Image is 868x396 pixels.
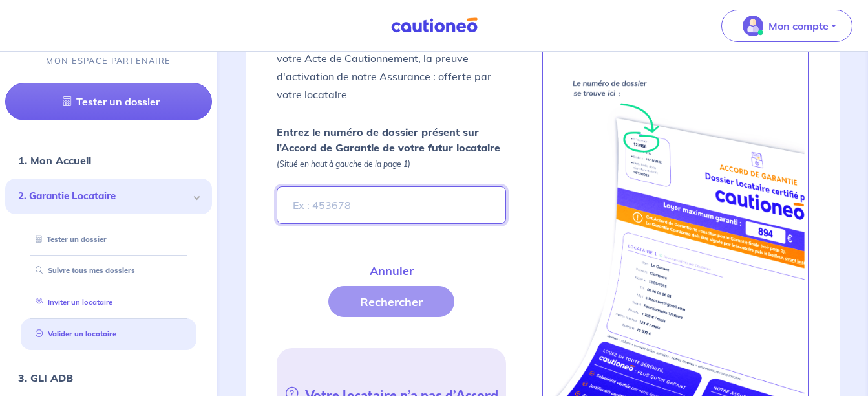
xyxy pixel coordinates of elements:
[46,55,171,67] p: MON ESPACE PARTENAIRE
[5,179,212,214] div: 2. Garantie Locataire
[30,298,112,307] a: Inviter un locataire
[338,255,445,286] button: Annuler
[21,229,196,250] div: Tester un dossier
[721,10,852,42] button: illu_account_valid_menu.svgMon compte
[743,16,763,36] img: illu_account_valid_menu.svg
[21,324,196,345] div: Valider un locataire
[18,189,189,204] span: 2. Garantie Locataire
[277,126,500,154] strong: Entrez le numéro de dossier présent sur l’Accord de Garantie de votre futur locataire
[5,83,212,120] a: Tester un dossier
[30,329,116,338] a: Valider un locataire
[277,186,507,224] input: Ex : 453678
[5,365,212,391] div: 3. GLI ADB
[21,261,196,282] div: Suivre tous mes dossiers
[386,17,483,34] img: Cautioneo
[30,267,135,276] a: Suivre tous mes dossiers
[18,371,73,384] a: 3. GLI ADB
[5,148,212,173] div: 1. Mon Accueil
[768,18,829,34] p: Mon compte
[21,292,196,313] div: Inviter un locataire
[277,159,410,169] em: (Situé en haut à gauche de la page 1)
[30,235,107,244] a: Tester un dossier
[18,154,91,167] a: 1. Mon Accueil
